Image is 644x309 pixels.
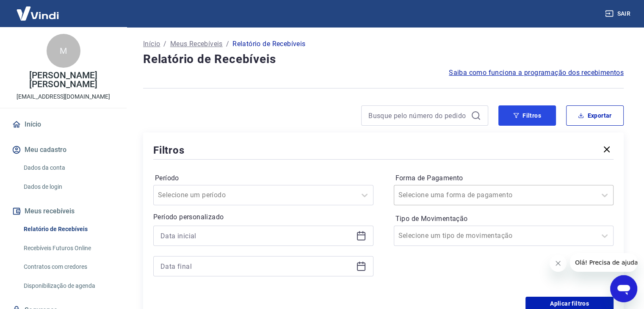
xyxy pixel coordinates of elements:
a: Contratos com credores [20,258,116,276]
input: Data inicial [160,229,353,242]
a: Saiba como funciona a programação dos recebimentos [449,68,624,78]
p: Relatório de Recebíveis [232,39,305,49]
a: Disponibilização de agenda [20,277,116,295]
p: / [163,39,166,49]
a: Dados de login [20,178,116,196]
span: Olá! Precisa de ajuda? [5,6,71,13]
a: Início [10,115,116,134]
img: Vindi [10,0,65,26]
button: Exportar [566,105,624,126]
button: Meu cadastro [10,141,116,159]
iframe: Fechar mensagem [550,255,567,272]
div: M [47,34,80,68]
label: Tipo de Movimentação [395,214,612,224]
a: Recebíveis Futuros Online [20,240,116,257]
a: Meus Recebíveis [170,39,223,49]
h5: Filtros [153,143,185,157]
iframe: Mensagem da empresa [570,253,637,272]
p: / [226,39,229,49]
a: Dados da conta [20,159,116,177]
label: Período [155,173,372,183]
iframe: Botão para abrir a janela de mensagens [610,275,637,302]
p: Período personalizado [153,212,373,222]
p: [PERSON_NAME] [PERSON_NAME] [7,71,120,89]
button: Filtros [498,105,556,126]
button: Sair [603,6,634,22]
button: Meus recebíveis [10,202,116,221]
a: Início [143,39,160,49]
p: [EMAIL_ADDRESS][DOMAIN_NAME] [17,92,110,101]
label: Forma de Pagamento [395,173,612,183]
a: Relatório de Recebíveis [20,221,116,238]
input: Busque pelo número do pedido [368,109,467,122]
input: Data final [160,260,353,273]
h4: Relatório de Recebíveis [143,51,624,68]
